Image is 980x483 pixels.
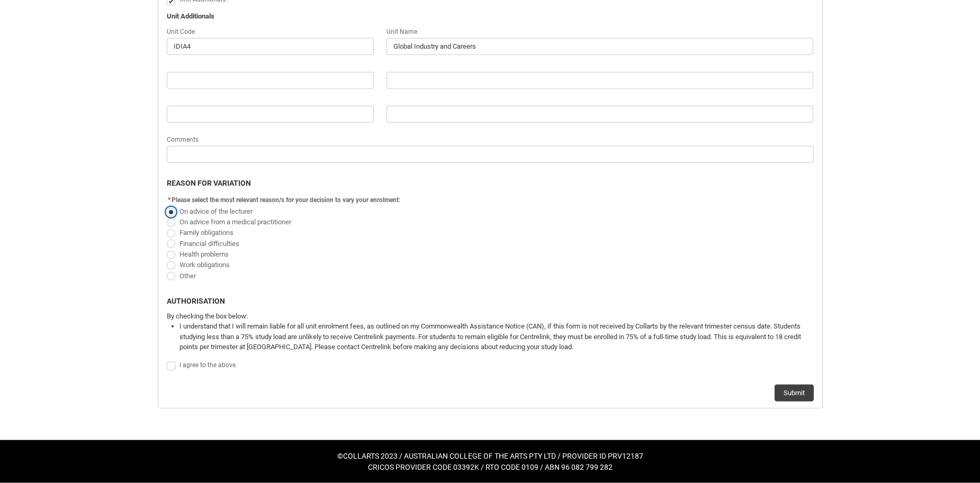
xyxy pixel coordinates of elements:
span: Health problems [179,250,229,258]
span: Financial difficulties [179,240,239,248]
span: Please select the most relevant reason/s for your decision to vary your enrolment: [172,196,400,204]
span: Unit Name [386,28,417,35]
span: I agree to the above. [179,361,237,369]
li: I understand that I will remain liable for all unit enrolment fees, as outlined on my Commonwealt... [179,321,814,352]
span: Other [179,272,196,280]
span: On advice from a medical practitioner [179,218,291,226]
span: Work obligations [179,261,230,269]
button: Submit [775,385,814,402]
span: On advice of the lecturer [179,207,253,215]
b: Unit Additionals [167,12,214,20]
span: Family obligations [179,229,233,236]
b: AUTHORISATION [167,297,225,305]
p: By checking the box below: [167,311,814,322]
b: REASON FOR VARIATION [167,179,251,187]
abbr: required [168,196,170,204]
span: Comments [167,136,199,143]
span: Unit Code [167,28,195,35]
